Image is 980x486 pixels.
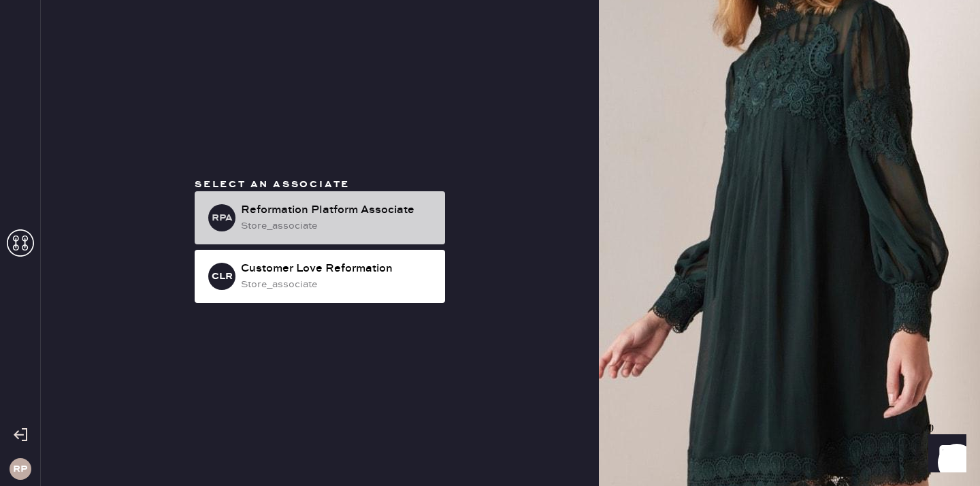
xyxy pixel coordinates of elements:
[13,464,27,474] h3: RP
[241,202,434,218] div: Reformation Platform Associate
[212,272,233,281] h3: CLR
[241,218,434,233] div: store_associate
[241,261,434,277] div: Customer Love Reformation
[212,213,233,223] h3: RPA
[915,425,974,483] iframe: Front Chat
[195,178,350,191] span: Select an associate
[241,277,434,292] div: store_associate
